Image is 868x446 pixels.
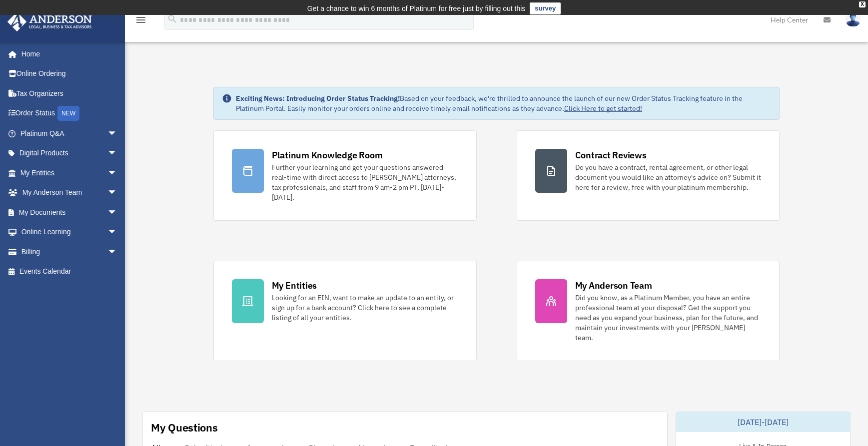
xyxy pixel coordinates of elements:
a: My Entities Looking for an EIN, want to make an update to an entity, or sign up for a bank accoun... [213,261,477,361]
i: search [167,13,178,24]
a: Home [7,44,127,64]
span: arrow_drop_down [107,222,127,243]
i: menu [135,14,147,26]
a: Click Here to get started! [564,104,642,113]
a: Platinum Q&Aarrow_drop_down [7,123,132,143]
span: arrow_drop_down [107,163,127,183]
span: arrow_drop_down [107,123,127,144]
div: Contract Reviews [575,149,647,161]
a: My Entitiesarrow_drop_down [7,163,132,183]
a: Events Calendar [7,262,132,282]
a: Platinum Knowledge Room Further your learning and get your questions answered real-time with dire... [213,130,477,221]
a: Online Learningarrow_drop_down [7,222,132,242]
span: arrow_drop_down [107,242,127,262]
a: Digital Productsarrow_drop_down [7,143,132,163]
img: User Pic [846,12,861,27]
a: menu [135,17,147,26]
div: My Anderson Team [575,279,652,292]
div: Did you know, as a Platinum Member, you have an entire professional team at your disposal? Get th... [575,293,762,343]
a: Tax Organizers [7,83,132,103]
span: arrow_drop_down [107,143,127,164]
a: My Anderson Team Did you know, as a Platinum Member, you have an entire professional team at your... [517,261,780,361]
div: NEW [57,106,79,121]
div: Do you have a contract, rental agreement, or other legal document you would like an attorney's ad... [575,162,762,192]
img: Anderson Advisors Platinum Portal [4,12,95,31]
strong: Exciting News: Introducing Order Status Tracking! [236,94,400,103]
a: My Anderson Teamarrow_drop_down [7,183,132,203]
div: My Entities [272,279,317,292]
a: Online Ordering [7,64,132,84]
a: survey [530,2,561,14]
div: Get a chance to win 6 months of Platinum for free just by filling out this [307,2,526,14]
a: My Documentsarrow_drop_down [7,202,132,222]
div: Looking for an EIN, want to make an update to an entity, or sign up for a bank account? Click her... [272,293,458,323]
div: My Questions [151,420,218,435]
div: Further your learning and get your questions answered real-time with direct access to [PERSON_NAM... [272,162,458,202]
a: Billingarrow_drop_down [7,242,132,262]
div: Based on your feedback, we're thrilled to announce the launch of our new Order Status Tracking fe... [236,93,772,113]
span: arrow_drop_down [107,202,127,223]
div: Platinum Knowledge Room [272,149,383,161]
a: Contract Reviews Do you have a contract, rental agreement, or other legal document you would like... [517,130,780,221]
a: Order StatusNEW [7,103,132,124]
div: [DATE]-[DATE] [676,412,850,432]
span: arrow_drop_down [107,183,127,203]
div: close [859,1,866,7]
